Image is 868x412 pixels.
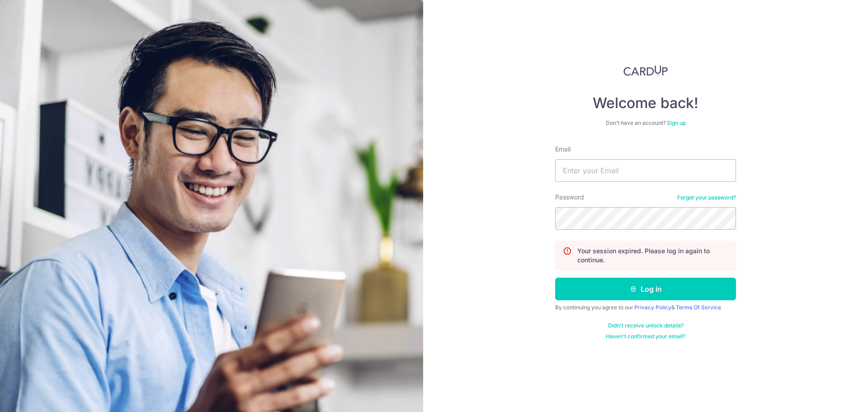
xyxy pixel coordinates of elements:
label: Email [555,145,571,154]
a: Didn't receive unlock details? [608,322,684,329]
button: Log in [555,278,736,300]
div: By continuing you agree to our & [555,304,736,311]
label: Password [555,193,584,202]
a: Haven't confirmed your email? [606,333,685,340]
div: Don’t have an account? [555,119,736,127]
input: Enter your Email [555,159,736,182]
h4: Welcome back! [555,94,736,112]
p: Your session expired. Please log in again to continue. [577,246,728,265]
a: Sign up [667,119,686,126]
a: Terms Of Service [676,304,721,311]
a: Privacy Policy [634,304,671,311]
a: Forgot your password? [677,194,736,201]
img: CardUp Logo [623,65,668,76]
